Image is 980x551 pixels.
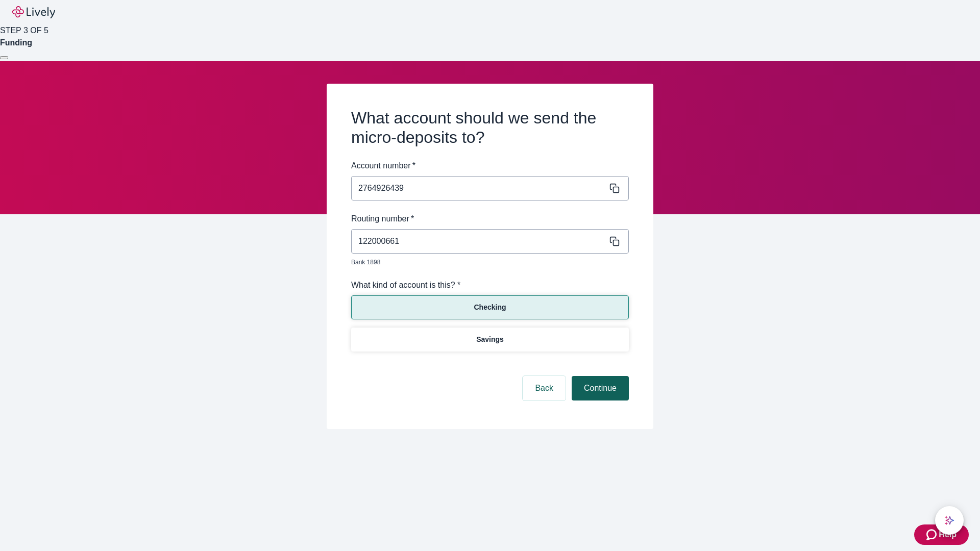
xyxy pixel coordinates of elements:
[351,328,629,352] button: Savings
[351,160,415,172] label: Account number
[939,529,957,541] span: Help
[609,236,620,246] svg: Copy to clipboard
[351,213,414,225] label: Routing number
[572,376,629,400] button: Continue
[351,258,622,267] p: Bank 1898
[351,295,629,319] button: Checking
[609,183,620,193] svg: Copy to clipboard
[474,302,506,313] p: Checking
[935,506,964,535] button: chat
[607,181,622,195] button: Copy message content to clipboard
[476,334,504,345] p: Savings
[351,279,460,291] label: What kind of account is this? *
[523,376,566,400] button: Back
[914,524,969,545] button: Zendesk support iconHelp
[607,234,622,248] button: Copy message content to clipboard
[926,529,939,541] svg: Zendesk support icon
[944,515,954,525] svg: Lively AI Assistant
[351,108,629,147] h2: What account should we send the micro-deposits to?
[12,6,55,18] img: Lively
